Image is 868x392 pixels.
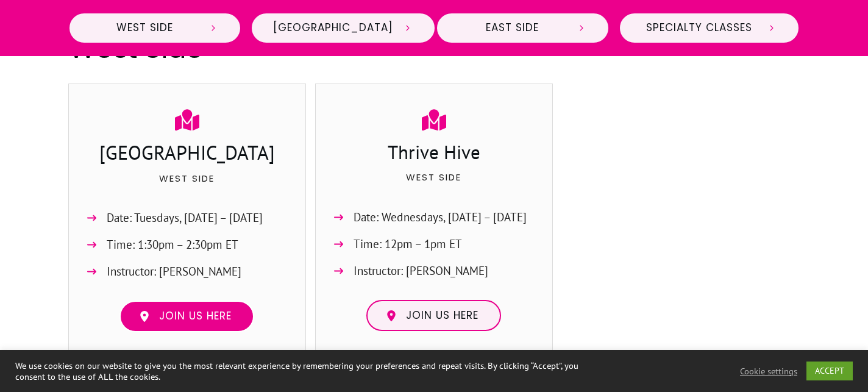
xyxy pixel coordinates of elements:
[81,171,293,201] p: West Side
[68,12,241,44] a: West Side
[107,208,263,228] span: Date: Tuesdays, [DATE] – [DATE]
[107,235,238,255] span: Time: 1:30pm – 2:30pm ET
[15,360,602,382] div: We use cookies on our website to give you the most relevant experience by remembering your prefer...
[619,12,800,44] a: Specialty Classes
[328,139,540,168] h3: Thrive Hive
[641,21,757,35] span: Specialty Classes
[366,300,501,332] a: Join us here
[354,234,462,254] span: Time: 12pm – 1pm ET
[458,21,567,35] span: East Side
[806,362,853,380] a: ACCEPT
[107,262,241,282] span: Instructor: [PERSON_NAME]
[273,21,393,35] span: [GEOGRAPHIC_DATA]
[436,12,610,44] a: East Side
[328,169,540,200] p: West Side
[406,309,478,323] span: Join us here
[740,366,797,377] a: Cookie settings
[354,261,488,281] span: Instructor: [PERSON_NAME]
[119,301,254,332] a: Join us here
[159,310,232,323] span: Join us here
[81,139,293,169] h3: [GEOGRAPHIC_DATA]
[354,207,527,227] span: Date: Wednesdays, [DATE] – [DATE]
[91,21,199,35] span: West Side
[251,12,436,44] a: [GEOGRAPHIC_DATA]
